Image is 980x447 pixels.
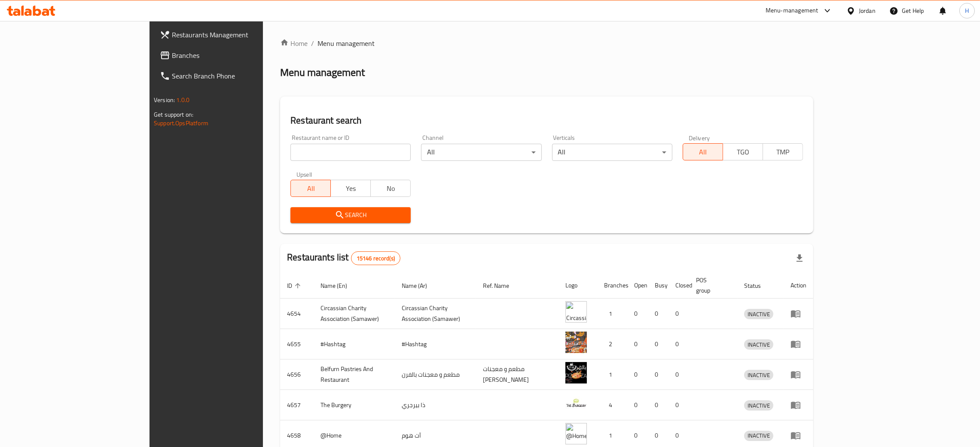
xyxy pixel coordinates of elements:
div: Menu [791,369,806,380]
button: Yes [330,180,371,197]
div: Total records count [351,251,400,265]
label: Upsell [296,171,312,177]
h2: Restaurant search [290,114,803,127]
h2: Restaurants list [287,251,400,265]
span: INACTIVE [744,340,773,350]
div: All [421,144,541,161]
button: All [290,180,331,197]
td: 0 [627,299,648,329]
button: TGO [723,143,763,160]
td: 0 [627,390,648,420]
td: مطعم و معجنات بالفرن [395,359,476,390]
h2: Menu management [280,66,365,79]
span: 1.0.0 [176,94,189,106]
td: ​Circassian ​Charity ​Association​ (Samawer) [314,299,395,329]
th: Closed [669,272,689,299]
div: All [552,144,672,161]
a: Branches [153,45,313,66]
span: Restaurants Management [172,30,306,40]
nav: breadcrumb [280,38,813,48]
div: Menu [791,308,806,319]
td: 1 [597,359,627,390]
img: ​Circassian ​Charity ​Association​ (Samawer) [565,301,587,323]
span: TMP [766,146,800,158]
td: 0 [627,329,648,359]
input: Search for restaurant name or ID.. [290,144,411,161]
td: 0 [669,359,689,390]
td: The Burgery [314,390,395,420]
span: All [294,182,327,195]
th: Branches [597,272,627,299]
span: ID [287,281,303,291]
span: Name (Ar) [402,281,438,291]
span: Status [744,281,772,291]
span: INACTIVE [744,401,773,411]
span: Yes [334,182,367,195]
span: 15146 record(s) [351,254,400,263]
div: Menu-management [766,6,818,16]
label: Delivery [689,135,710,141]
span: All [687,146,720,158]
span: Name (En) [321,281,358,291]
div: Menu [791,430,806,441]
img: #Hashtag [565,332,587,353]
div: Export file [789,248,810,269]
span: Search [297,210,404,220]
button: Search [290,207,411,223]
td: 0 [648,390,669,420]
td: ذا بيرجري [395,390,476,420]
td: 0 [669,299,689,329]
a: Support.OpsPlatform [154,118,208,129]
td: 2 [597,329,627,359]
span: POS group [696,275,727,296]
div: Jordan [859,6,876,15]
img: Belfurn Pastries And Restaurant [565,362,587,384]
td: 1 [597,299,627,329]
td: مطعم و معجنات [PERSON_NAME] [476,359,559,390]
span: No [374,182,407,195]
td: 0 [669,390,689,420]
td: 0 [627,359,648,390]
span: INACTIVE [744,309,773,319]
th: Open [627,272,648,299]
div: INACTIVE [744,370,773,380]
td: 0 [648,299,669,329]
td: #Hashtag [314,329,395,359]
span: Menu management [318,38,375,48]
td: 0 [648,329,669,359]
span: INACTIVE [744,431,773,441]
div: Menu [791,339,806,349]
th: Action [784,272,813,299]
td: 0 [648,359,669,390]
div: Menu [791,400,806,410]
img: The Burgery [565,393,587,414]
a: Restaurants Management [153,24,313,45]
button: All [683,143,723,160]
div: INACTIVE [744,339,773,350]
th: Logo [559,272,597,299]
button: No [370,180,411,197]
span: Search Branch Phone [172,71,306,81]
span: Ref. Name [483,281,520,291]
td: #Hashtag [395,329,476,359]
td: 0 [669,329,689,359]
button: TMP [763,143,803,160]
td: 4 [597,390,627,420]
td: ​Circassian ​Charity ​Association​ (Samawer) [395,299,476,329]
span: Version: [154,94,175,106]
a: Search Branch Phone [153,66,313,86]
span: Branches [172,50,306,60]
span: H [965,6,969,15]
img: @Home [565,423,587,444]
span: INACTIVE [744,370,773,380]
span: Get support on: [154,109,193,120]
span: TGO [727,146,760,158]
th: Busy [648,272,669,299]
td: Belfurn Pastries And Restaurant [314,359,395,390]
